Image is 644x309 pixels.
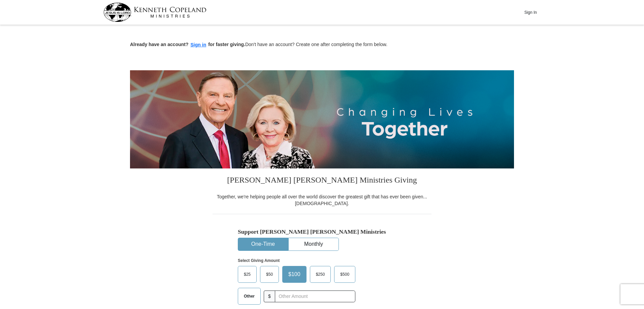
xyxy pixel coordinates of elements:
span: $250 [313,269,328,279]
div: Together, we're helping people all over the world discover the greatest gift that has ever been g... [213,193,431,207]
button: Sign In [520,7,541,17]
span: $50 [263,269,276,279]
img: kcm-header-logo.svg [103,3,206,22]
span: $100 [285,269,304,279]
span: $ [264,291,275,302]
p: Don't have an account? Create one after completing the form below. [130,41,514,49]
button: Monthly [289,238,339,250]
strong: Select Giving Amount [238,258,280,263]
span: Other [240,291,258,301]
input: Other Amount [275,291,355,302]
span: $25 [240,269,254,279]
strong: Already have an account? for faster giving. [130,42,245,47]
span: $500 [337,269,353,279]
button: One-Time [238,238,288,250]
h3: [PERSON_NAME] [PERSON_NAME] Ministries Giving [213,168,431,193]
h5: Support [PERSON_NAME] [PERSON_NAME] Ministries [238,228,406,235]
button: Sign in [189,41,208,49]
